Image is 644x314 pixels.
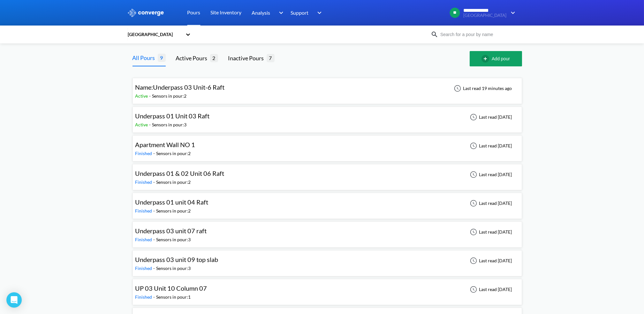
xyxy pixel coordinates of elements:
span: Finished [135,265,154,271]
img: downArrow.svg [507,9,517,17]
span: - [154,151,156,156]
div: Sensors in pour: 3 [156,265,191,272]
a: Underpass 01 unit 04 RaftFinished-Sensors in pour:2Last read [DATE] [133,200,522,206]
span: Name:Underpass 03 Unit-6 Raft [135,83,225,91]
div: Sensors in pour: 1 [156,294,191,301]
a: Apartment Wall NO 1Finished-Sensors in pour:2Last read [DATE] [133,143,522,148]
span: - [149,93,152,99]
a: Name:Underpass 03 Unit-6 RaftActive-Sensors in pour:2Last read 19 minutes ago [133,85,522,91]
img: logo_ewhite.svg [127,9,164,17]
div: Inactive Pours [228,54,267,63]
a: UP 03 Unit 10 Column 07Finished-Sensors in pour:1Last read [DATE] [133,286,522,292]
span: Finished [135,294,154,300]
span: Underpass 01 Unit 03 Raft [135,112,210,120]
span: Finished [135,237,154,242]
span: [GEOGRAPHIC_DATA] [464,13,507,18]
img: add-circle-outline.svg [481,55,492,63]
span: UP 03 Unit 10 Column 07 [135,284,207,292]
span: Active [135,122,149,127]
div: Sensors in pour: 2 [156,150,191,157]
div: Active Pours [176,54,210,63]
span: Underpass 01 unit 04 Raft [135,198,208,206]
span: Finished [135,179,154,185]
span: - [154,265,156,271]
div: Last read [DATE] [466,199,514,207]
div: Last read [DATE] [466,286,514,293]
div: Last read 19 minutes ago [451,85,514,92]
img: icon-search.svg [431,31,438,38]
div: Last read [DATE] [466,171,514,178]
div: Sensors in pour: 3 [156,236,191,243]
button: Add pour [470,51,522,66]
span: Support [291,9,309,17]
div: Last read [DATE] [466,257,514,265]
div: Sensors in pour: 3 [152,121,187,128]
span: - [149,122,152,127]
span: 9 [158,54,166,62]
span: 2 [210,54,218,62]
a: Underpass 01 & 02 Unit 06 RaftFinished-Sensors in pour:2Last read [DATE] [133,171,522,177]
div: Sensors in pour: 2 [152,93,187,100]
img: downArrow.svg [313,9,323,17]
div: All Pours [133,53,158,62]
span: Underpass 03 unit 09 top slab [135,256,218,263]
div: Last read [DATE] [466,228,514,236]
div: [GEOGRAPHIC_DATA] [127,31,182,38]
span: Active [135,93,149,99]
div: Last read [DATE] [466,142,514,150]
a: Underpass 03 unit 09 top slabFinished-Sensors in pour:3Last read [DATE] [133,258,522,263]
div: Last read [DATE] [466,113,514,121]
span: Underpass 01 & 02 Unit 06 Raft [135,169,224,177]
span: - [154,208,156,213]
span: Underpass 03 unit 07 raft [135,227,207,235]
span: Finished [135,208,154,213]
div: Sensors in pour: 2 [156,207,191,214]
div: Sensors in pour: 2 [156,179,191,186]
span: Apartment Wall NO 1 [135,141,195,148]
img: downArrow.svg [275,9,285,17]
span: - [154,237,156,242]
input: Search for a pour by name [438,31,516,38]
span: 7 [267,54,275,62]
span: - [154,179,156,185]
a: Underpass 01 Unit 03 RaftActive-Sensors in pour:3Last read [DATE] [133,114,522,119]
a: Underpass 03 unit 07 raftFinished-Sensors in pour:3Last read [DATE] [133,229,522,234]
span: Analysis [252,9,270,17]
span: Finished [135,151,154,156]
span: - [154,294,156,300]
div: Open Intercom Messenger [6,292,22,308]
